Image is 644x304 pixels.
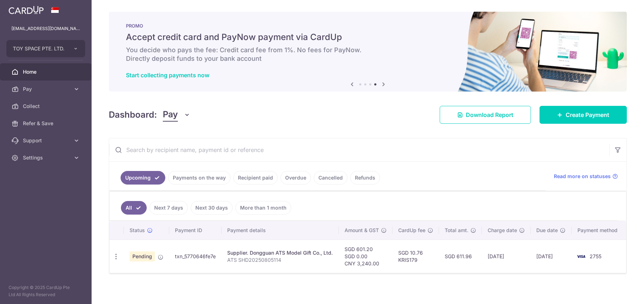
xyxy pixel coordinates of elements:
[314,171,347,185] a: Cancelled
[398,227,425,234] span: CardUp fee
[130,227,145,234] span: Status
[566,111,609,119] span: Create Payment
[345,227,379,234] span: Amount & GST
[126,46,610,63] h6: You decide who pays the fee: Credit card fee from 1%. No fees for PayNow. Directly deposit funds ...
[169,240,221,273] td: txn_5770646fe7e
[554,173,611,180] span: Read more on statuses
[221,221,339,240] th: Payment details
[6,40,85,57] button: TOY SPACE PTE. LTD.
[23,120,70,127] span: Refer & Save
[233,171,278,185] a: Recipient paid
[23,137,70,144] span: Support
[227,249,333,256] div: Supplier. Dongguan ATS Model Gift Co., Ltd.
[109,11,627,92] img: paynow Banner
[482,240,531,273] td: [DATE]
[439,240,482,273] td: SGD 611.96
[163,108,178,122] span: Pay
[574,252,588,261] img: Bank Card
[121,171,165,185] a: Upcoming
[13,45,66,52] span: TOY SPACE PTE. LTD.
[280,171,311,185] a: Overdue
[23,85,70,93] span: Pay
[227,256,333,264] p: ATS SHD20250805114
[126,31,610,43] h5: Accept credit card and PayNow payment via CardUp
[126,23,610,29] p: PROMO
[121,201,147,215] a: All
[109,138,609,161] input: Search by recipient name, payment id or reference
[163,108,190,122] button: Pay
[126,72,209,79] a: Start collecting payments now
[350,171,380,185] a: Refunds
[9,6,44,14] img: CardUp
[130,251,155,261] span: Pending
[440,106,531,124] a: Download Report
[109,108,157,121] h4: Dashboard:
[191,201,233,215] a: Next 30 days
[23,154,70,161] span: Settings
[169,221,221,240] th: Payment ID
[554,173,618,180] a: Read more on statuses
[466,111,513,119] span: Download Report
[540,106,627,124] a: Create Payment
[11,25,80,32] p: [EMAIL_ADDRESS][DOMAIN_NAME]
[392,240,439,273] td: SGD 10.76 KRIS179
[339,240,392,273] td: SGD 601.20 SGD 0.00 CNY 3,240.00
[168,171,230,185] a: Payments on the way
[531,240,571,273] td: [DATE]
[23,103,70,110] span: Collect
[445,227,468,234] span: Total amt.
[235,201,291,215] a: More than 1 month
[23,68,70,75] span: Home
[590,253,601,259] span: 2755
[150,201,188,215] a: Next 7 days
[536,227,558,234] span: Due date
[598,283,637,300] iframe: Opens a widget where you can find more information
[488,227,517,234] span: Charge date
[572,221,626,240] th: Payment method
